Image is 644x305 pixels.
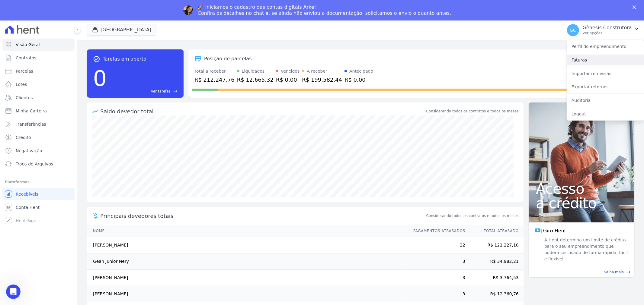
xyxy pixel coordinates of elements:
[567,55,644,65] a: Faturas
[2,188,75,200] a: Recebíveis
[408,253,466,269] td: 3
[2,131,75,143] a: Crédito
[626,270,631,274] span: east
[100,212,425,220] span: Principais devedores totais
[5,178,72,186] div: Plataformas
[100,107,425,115] div: Saldo devedor total
[567,95,644,106] a: Auditoria
[16,95,33,101] span: Clientes
[543,227,566,234] span: Giro Hent
[2,92,75,104] a: Clientes
[2,145,75,157] a: Negativação
[16,161,53,167] span: Troca de Arquivos
[2,158,75,170] a: Troca de Arquivos
[16,191,38,197] span: Recebíveis
[87,269,408,286] td: [PERSON_NAME]
[93,63,107,94] div: 0
[183,5,193,15] img: Profile image for Adriane
[87,237,408,253] td: [PERSON_NAME]
[349,68,373,74] div: Antecipado
[570,28,576,32] span: GC
[109,89,178,94] a: Ver tarefas east
[6,285,21,299] iframe: Intercom live chat
[466,237,524,253] td: R$ 121.227,10
[2,65,75,77] a: Parcelas
[536,196,627,210] span: a crédito
[426,213,519,219] span: Considerando todos os contratos e todos os meses
[2,52,75,64] a: Contratos
[16,81,27,87] span: Lotes
[16,121,46,127] span: Transferências
[2,105,75,117] a: Minha Carteira
[16,204,40,210] span: Conta Hent
[204,55,252,62] div: Posição de parcelas
[2,201,75,213] a: Conta Hent
[408,225,466,237] th: Pagamentos Atrasados
[87,225,408,237] th: Nome
[567,108,644,119] a: Logout
[2,39,75,51] a: Visão Geral
[567,41,644,52] a: Perfil do empreendimento
[16,68,33,74] span: Parcelas
[2,78,75,90] a: Lotes
[151,89,171,94] span: Ver tarefas
[93,55,100,63] span: task_alt
[87,24,156,36] button: [GEOGRAPHIC_DATA]
[302,76,342,84] div: R$ 199.582,44
[583,31,632,36] p: Ver opções
[567,81,644,92] a: Exportar retornos
[426,108,519,114] div: Considerando todos os contratos e todos os meses
[567,68,644,79] a: Importar remessas
[562,22,644,39] button: GC Gênesis Construtora Ver opções
[307,68,327,74] div: A receber
[281,68,300,74] div: Vencidos
[408,269,466,286] td: 3
[2,118,75,130] a: Transferências
[344,76,373,84] div: R$ 0,00
[194,76,235,84] div: R$ 212.247,76
[536,181,627,196] span: Acesso
[583,25,632,31] p: Gênesis Construtora
[16,134,31,140] span: Crédito
[103,55,146,63] span: Tarefas em aberto
[194,68,235,74] div: Total a receber
[242,68,265,74] div: Liquidados
[604,269,624,275] span: Saiba mais
[87,286,408,302] td: [PERSON_NAME]
[466,225,524,237] th: Total Atrasado
[198,4,451,16] div: 🚀 Iniciamos o cadastro das contas digitais Arke! Confira os detalhes no chat e, se ainda não envi...
[16,55,36,61] span: Contratos
[276,76,300,84] div: R$ 0,00
[408,237,466,253] td: 22
[466,269,524,286] td: R$ 3.764,53
[408,286,466,302] td: 3
[532,269,631,275] a: Saiba mais east
[87,253,408,269] td: Gean Junior Nery
[16,148,42,154] span: Negativação
[173,89,178,93] span: east
[16,108,47,114] span: Minha Carteira
[466,286,524,302] td: R$ 12.360,76
[237,76,274,84] div: R$ 12.665,32
[633,5,639,9] div: Fechar
[466,253,524,269] td: R$ 34.982,21
[16,42,40,48] span: Visão Geral
[543,237,628,262] span: A Hent determina um limite de crédito para o seu empreendimento que poderá ser usado de forma ráp...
